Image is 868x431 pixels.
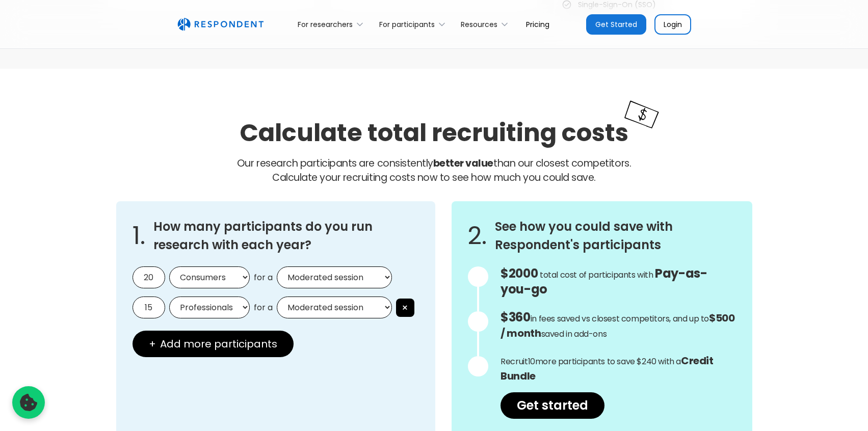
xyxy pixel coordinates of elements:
p: Our research participants are consistently than our closest competitors. [116,156,752,185]
img: Untitled UI logotext [177,18,264,31]
span: 1. [133,231,145,241]
div: Resources [461,19,497,30]
button: × [396,299,414,317]
span: for a [254,273,273,283]
button: + Add more participants [133,331,294,357]
span: 2. [468,231,487,241]
div: For participants [379,19,435,30]
span: $360 [501,309,530,326]
p: in fees saved vs closest competitors, and up to saved in add-ons [501,310,735,341]
span: 10 [528,356,535,367]
h2: Calculate total recruiting costs [240,116,628,150]
span: Calculate your recruiting costs now to see how much you could save. [272,171,596,184]
a: Get started [501,392,604,419]
h3: See how you could save with Respondent's participants [495,218,735,254]
div: For researchers [292,12,373,36]
a: Pricing [518,12,558,36]
span: + [149,339,156,349]
h3: How many participants do you run research with each year? [153,218,419,254]
span: Add more participants [160,339,277,349]
div: For researchers [298,19,353,30]
p: Recruit more participants to save $240 with a [501,354,735,384]
span: Pay-as-you-go [501,265,707,298]
strong: better value [433,156,493,170]
a: Login [654,14,691,35]
a: Get Started [586,14,646,35]
span: for a [254,303,273,313]
span: total cost of participants with [540,269,653,281]
div: For participants [373,12,455,36]
a: home [177,18,264,31]
span: $2000 [501,265,538,282]
div: Resources [455,12,518,36]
